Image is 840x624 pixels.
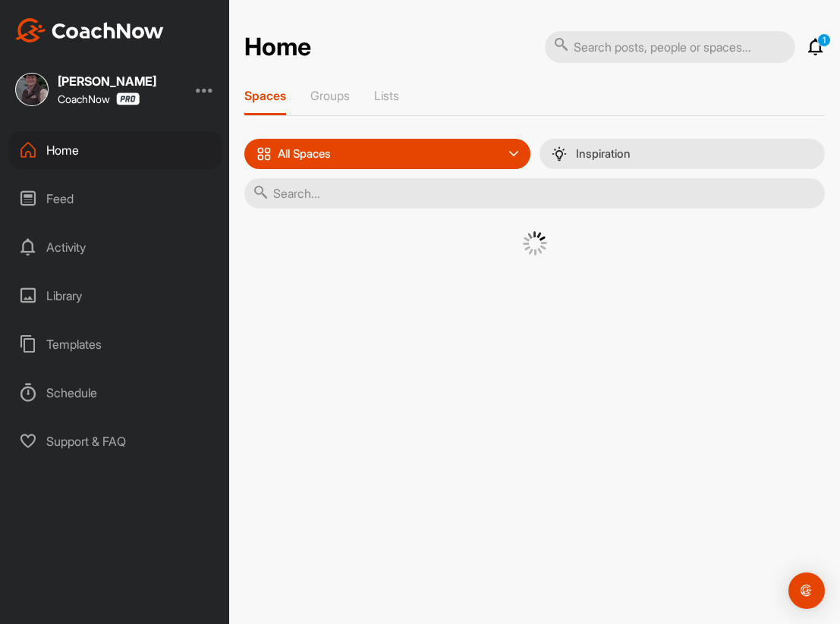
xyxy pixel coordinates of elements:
img: square_f8f397c70efcd0ae6f92c40788c6018a.jpg [15,73,49,106]
p: Lists [374,88,399,103]
p: Groups [310,88,350,103]
div: [PERSON_NAME] [58,75,156,87]
div: Library [8,277,222,315]
div: Activity [8,228,222,266]
div: Templates [8,325,222,363]
div: CoachNow [58,93,140,105]
div: Feed [8,180,222,218]
img: G6gVgL6ErOh57ABN0eRmCEwV0I4iEi4d8EwaPGI0tHgoAbU4EAHFLEQAh+QQFCgALACwIAA4AGAASAAAEbHDJSesaOCdk+8xg... [523,231,547,256]
p: 1 [817,33,831,47]
p: Spaces [244,88,286,103]
p: Inspiration [576,148,631,160]
img: menuIcon [552,146,567,161]
img: CoachNow Pro [116,93,140,105]
input: Search posts, people or spaces... [545,31,795,63]
div: Support & FAQ [8,422,222,460]
img: icon [256,146,272,161]
p: All Spaces [278,148,331,160]
div: Schedule [8,374,222,412]
input: Search... [244,178,825,209]
h2: Home [244,33,311,62]
div: Open Intercom Messenger [788,572,825,609]
img: CoachNow [15,18,164,42]
div: Home [8,131,222,169]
